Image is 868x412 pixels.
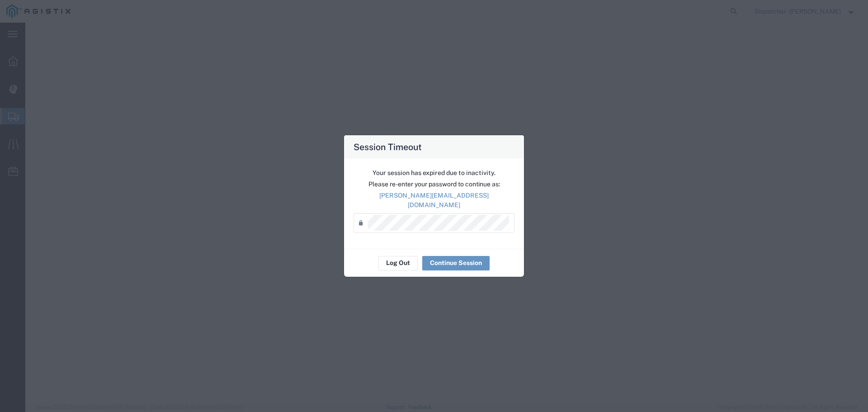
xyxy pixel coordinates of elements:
[354,168,514,178] p: Your session has expired due to inactivity.
[378,256,418,270] button: Log Out
[354,191,514,210] p: [PERSON_NAME][EMAIL_ADDRESS][DOMAIN_NAME]
[422,256,490,270] button: Continue Session
[354,140,422,153] h4: Session Timeout
[354,180,514,189] p: Please re-enter your password to continue as:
